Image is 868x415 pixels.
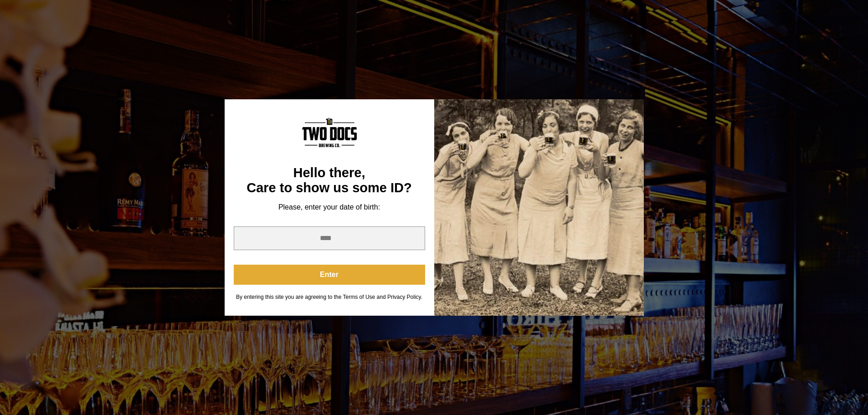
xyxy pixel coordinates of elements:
[234,203,425,212] div: Please, enter your date of birth:
[234,294,425,301] div: By entering this site you are agreeing to the Terms of Use and Privacy Policy.
[234,165,425,196] div: Hello there, Care to show us some ID?
[234,265,425,285] button: Enter
[302,118,357,147] img: Content Logo
[234,226,425,250] input: year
